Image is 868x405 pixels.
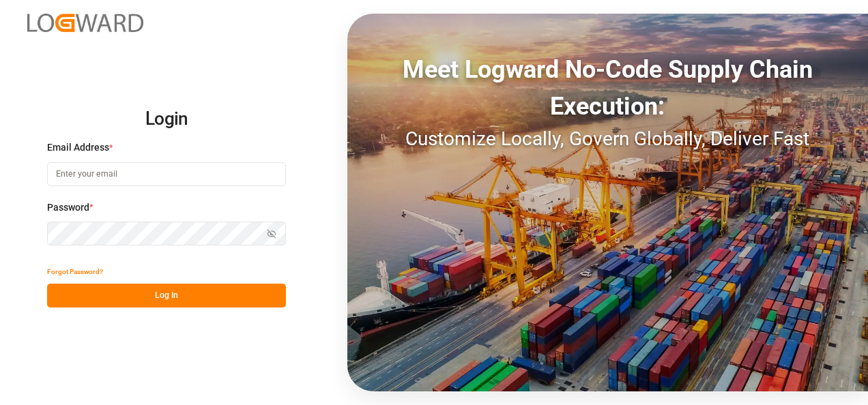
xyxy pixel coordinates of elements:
button: Log In [47,284,286,307]
div: Meet Logward No-Code Supply Chain Execution: [347,51,868,125]
h2: Login [47,97,286,141]
input: Enter your email [47,162,286,186]
button: Forgot Password? [47,260,103,284]
img: Logward_new_orange.png [27,14,143,32]
span: Email Address [47,140,109,155]
div: Customize Locally, Govern Globally, Deliver Fast [347,125,868,153]
span: Password [47,200,89,215]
